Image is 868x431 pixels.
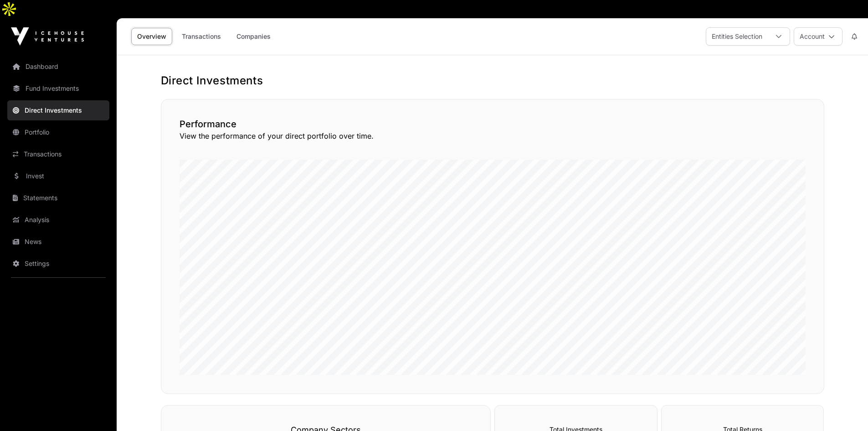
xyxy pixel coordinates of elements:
[161,73,824,88] h1: Direct Investments
[131,28,172,45] a: Overview
[7,144,109,164] a: Transactions
[7,57,109,77] a: Dashboard
[11,27,84,46] img: Icehouse Ventures Logo
[706,28,768,45] div: Entities Selection
[180,118,806,130] h2: Performance
[7,232,109,252] a: News
[7,122,109,142] a: Portfolio
[7,78,109,99] a: Fund Investments
[794,27,842,46] button: Account
[180,130,806,141] p: View the performance of your direct portfolio over time.
[7,166,109,186] a: Invest
[7,254,109,274] a: Settings
[7,188,109,208] a: Statements
[231,28,277,45] a: Companies
[822,387,868,431] iframe: Chat Widget
[7,210,109,230] a: Analysis
[176,28,227,45] a: Transactions
[7,100,109,120] a: Direct Investments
